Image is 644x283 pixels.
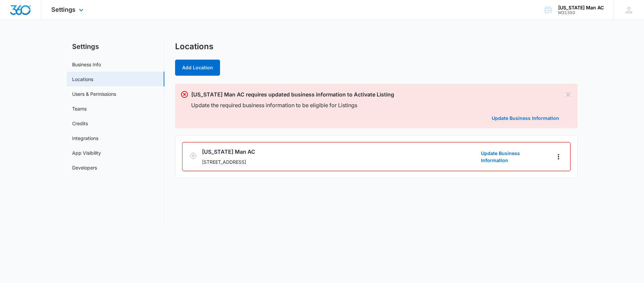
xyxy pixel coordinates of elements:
[565,90,572,98] button: Dismiss
[175,65,220,70] a: Add Location
[72,90,116,97] a: Users & Permissions
[67,42,164,52] h2: Settings
[175,42,213,52] h1: Locations
[175,60,220,76] button: Add Location
[72,164,97,171] a: Developers
[558,10,604,15] div: account id
[72,76,93,83] a: Locations
[72,105,87,112] a: Teams
[553,151,563,162] button: Actions
[558,5,604,10] div: account name
[481,150,548,164] a: Update Business Information
[72,149,101,156] a: App Visibility
[202,148,478,156] h3: [US_STATE] Man AC
[191,101,559,109] p: Update the required business information to be eligible for Listings
[51,6,75,13] span: Settings
[492,115,559,121] a: Update Business Information
[72,61,101,68] a: Business Info
[191,90,559,98] p: [US_STATE] Man AC requires updated business information to Activate Listing
[202,158,478,165] p: [STREET_ADDRESS]
[72,120,88,127] a: Credits
[72,135,98,142] a: Integrations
